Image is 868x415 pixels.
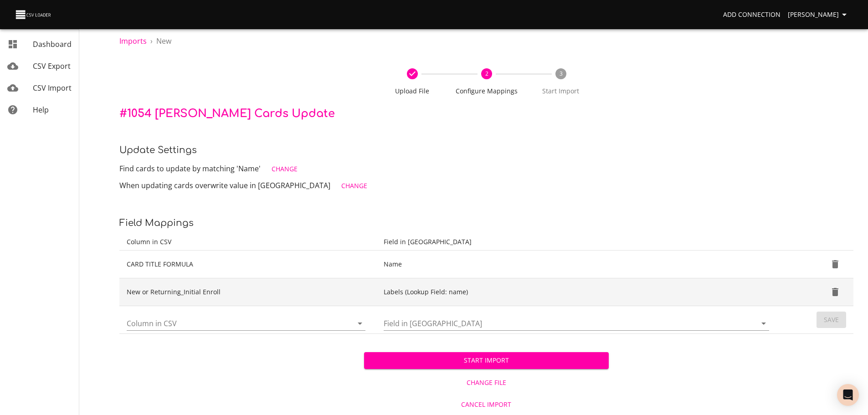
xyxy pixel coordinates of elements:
a: Imports [119,36,147,46]
span: # 1054 [PERSON_NAME] Cards Update [119,108,335,120]
span: Change [341,180,367,192]
span: Change [272,164,298,175]
span: CSV Import [33,83,72,93]
th: Field in [GEOGRAPHIC_DATA] [376,234,780,251]
button: Delete [824,253,846,275]
td: New or Returning_Initial Enroll [119,278,376,306]
span: Configure Mappings [453,87,520,96]
span: When updating cards overwrite value in [GEOGRAPHIC_DATA] [119,180,330,190]
span: Update settings [119,145,197,155]
span: Change File [368,377,605,389]
p: New [156,36,171,46]
span: Cancel Import [368,399,605,410]
button: Open [757,317,770,330]
a: Add Connection [719,6,784,23]
button: Change File [364,374,609,391]
span: Start Import [527,87,594,96]
td: CARD TITLE FORMULA [119,251,376,278]
div: Open Intercom Messenger [837,384,859,406]
span: Add Connection [723,9,781,20]
li: › [150,36,153,46]
p: Find cards to update by matching 'Name' [119,161,853,178]
img: CSV Loader [15,8,53,21]
button: Change [338,178,371,195]
text: 2 [485,70,488,77]
span: Start Import [371,355,601,366]
span: Upload File [379,87,446,96]
span: [PERSON_NAME] [788,9,850,20]
span: Field Mappings [119,218,194,228]
span: Help [33,105,49,115]
button: Delete [824,281,846,303]
button: Change [268,161,301,178]
text: 3 [559,70,562,77]
span: CSV Export [33,61,71,71]
td: Name [376,251,780,278]
button: Open [354,317,366,330]
button: Cancel Import [364,396,609,413]
td: Labels (Lookup Field: name) [376,278,780,306]
button: Start Import [364,352,609,369]
th: Column in CSV [119,234,376,251]
button: [PERSON_NAME] [784,6,853,23]
span: Dashboard [33,39,72,49]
